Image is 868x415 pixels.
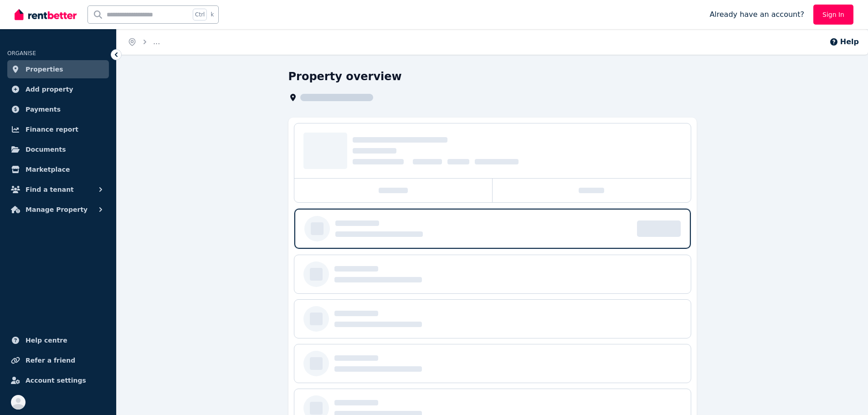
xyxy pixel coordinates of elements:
[7,100,109,118] a: Payments
[26,355,75,366] span: Refer a friend
[26,204,87,215] span: Manage Property
[7,351,109,369] a: Refer a friend
[7,80,109,98] a: Add property
[193,9,207,20] span: Ctrl
[153,37,160,46] span: ...
[26,124,78,135] span: Finance report
[26,64,63,75] span: Properties
[7,200,109,219] button: Manage Property
[288,69,402,84] h1: Property overview
[26,184,74,195] span: Find a tenant
[7,140,109,159] a: Documents
[829,36,859,47] button: Help
[7,180,109,199] button: Find a tenant
[26,335,67,346] span: Help centre
[211,11,214,18] span: k
[709,9,804,20] span: Already have an account?
[26,144,66,155] span: Documents
[7,331,109,349] a: Help centre
[15,8,77,21] img: RentBetter
[7,50,36,56] span: ORGANISE
[7,160,109,179] a: Marketplace
[7,371,109,389] a: Account settings
[26,375,86,386] span: Account settings
[813,5,853,25] a: Sign In
[26,84,73,95] span: Add property
[26,164,70,175] span: Marketplace
[7,120,109,138] a: Finance report
[7,60,109,78] a: Properties
[26,104,61,115] span: Payments
[117,29,171,55] nav: Breadcrumb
